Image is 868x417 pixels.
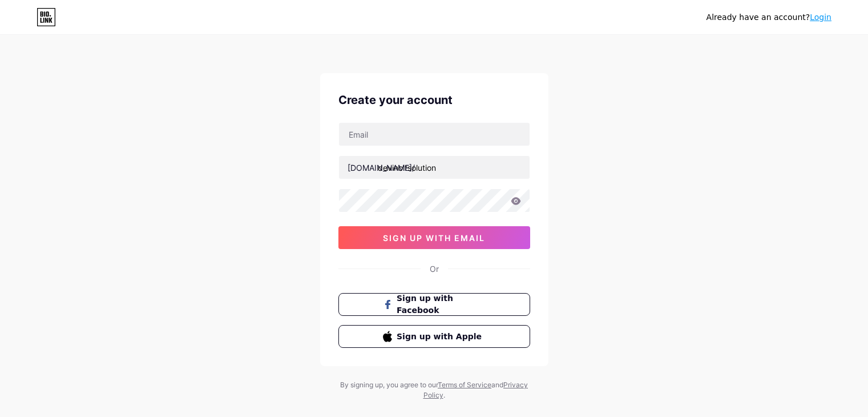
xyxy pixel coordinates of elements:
div: Or [430,263,439,275]
button: Sign up with Facebook [338,293,530,316]
div: Create your account [338,91,530,109]
span: Sign up with Facebook [397,292,485,316]
button: Sign up with Apple [338,325,530,348]
a: Terms of Service [438,380,491,389]
span: Sign up with Apple [397,331,485,343]
div: [DOMAIN_NAME]/ [348,162,415,174]
div: By signing up, you agree to our and . [337,380,531,400]
button: sign up with email [338,226,530,249]
input: username [339,156,530,179]
input: Email [339,123,530,146]
a: Login [810,13,831,22]
span: sign up with email [383,233,485,243]
div: Already have an account? [706,11,831,23]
